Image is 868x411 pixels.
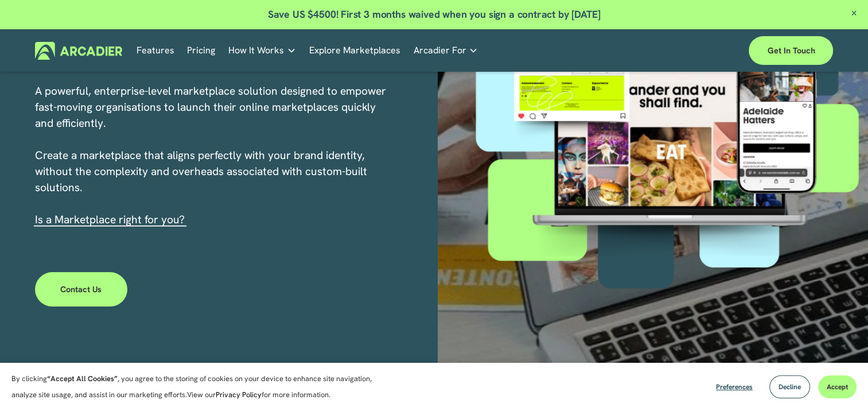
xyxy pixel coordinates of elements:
[811,356,868,411] iframe: Chat Widget
[716,382,753,391] span: Preferences
[35,212,185,227] span: I
[707,375,761,398] button: Preferences
[187,42,215,60] a: Pricing
[228,42,284,59] span: How It Works
[35,272,128,307] a: Contact Us
[38,212,185,227] a: s a Marketplace right for you?
[413,42,466,59] span: Arcadier For
[228,42,296,60] a: folder dropdown
[11,371,384,403] p: By clicking , you agree to the storing of cookies on your device to enhance site navigation, anal...
[309,42,400,60] a: Explore Marketplaces
[779,382,801,391] span: Decline
[413,42,478,60] a: folder dropdown
[769,375,810,398] button: Decline
[47,374,118,383] strong: “Accept All Cookies”
[216,390,262,400] a: Privacy Policy
[137,42,174,60] a: Features
[35,83,396,228] p: A powerful, enterprise-level marketplace solution designed to empower fast-moving organisations t...
[749,36,833,65] a: Get in touch
[35,42,123,60] img: Arcadier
